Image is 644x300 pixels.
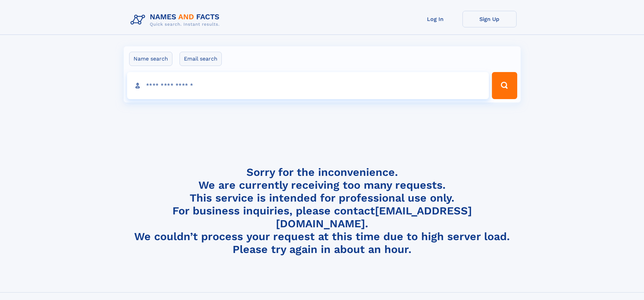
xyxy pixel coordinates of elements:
[180,52,222,66] label: Email search
[129,52,172,66] label: Name search
[127,72,489,99] input: search input
[492,72,517,99] button: Search Button
[462,11,517,27] a: Sign Up
[408,11,462,27] a: Log In
[276,204,472,230] a: [EMAIL_ADDRESS][DOMAIN_NAME]
[128,166,517,256] h4: Sorry for the inconvenience. We are currently receiving too many requests. This service is intend...
[128,11,225,29] img: Logo Names and Facts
